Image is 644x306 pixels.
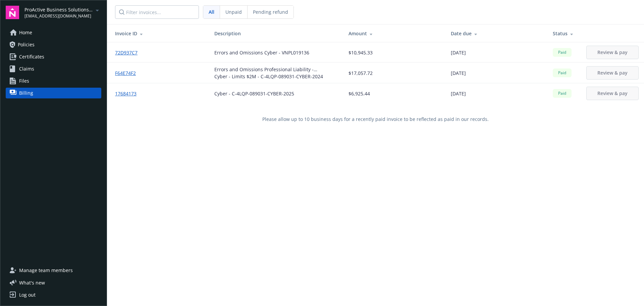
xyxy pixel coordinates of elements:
a: Home [6,27,101,38]
a: Files [6,76,101,86]
div: Date due [451,30,542,37]
div: Log out [19,290,36,300]
span: All [209,8,214,15]
span: [DATE] [451,49,466,56]
a: 17684173 [115,90,142,97]
div: Amount [348,30,440,37]
span: Paid [555,49,569,55]
button: Review & pay [586,66,639,80]
div: Cyber - Limits $2M - C-4LQP-089031-CYBER-2024 [214,73,338,80]
span: Files [19,76,29,86]
span: Billing [19,88,33,98]
span: Policies [18,39,35,50]
span: Review & pay [597,49,628,55]
span: $17,057.72 [348,70,373,77]
button: What's new [6,279,56,286]
span: Manage team members [19,265,73,276]
button: Review & pay [586,46,639,59]
input: Filter invoices... [115,5,199,19]
span: Claims [19,63,34,74]
a: Billing [6,88,101,98]
a: Policies [6,39,101,50]
a: Certificates [6,51,101,62]
a: arrowDropDown [93,6,101,14]
a: 72D937C7 [115,49,143,56]
span: ProActive Business Solutions, Inc. [24,6,93,13]
button: Review & pay [586,87,639,100]
span: Pending refund [253,8,288,15]
a: Claims [6,63,101,74]
span: $10,945.33 [348,49,373,56]
div: Errors and Omissions Cyber - VNPL019136 [214,49,309,56]
a: Manage team members [6,265,101,276]
span: Certificates [19,51,44,62]
span: Review & pay [597,90,628,96]
button: ProActive Business Solutions, Inc.[EMAIL_ADDRESS][DOMAIN_NAME]arrowDropDown [24,6,101,19]
div: Description [214,30,338,37]
span: Unpaid [225,8,242,15]
span: [EMAIL_ADDRESS][DOMAIN_NAME] [24,13,93,19]
span: Paid [555,70,569,76]
span: What ' s new [19,279,45,286]
span: $6,925.44 [348,90,370,97]
div: Cyber - C-4LQP-089031-CYBER-2025 [214,90,294,97]
span: [DATE] [451,70,466,77]
img: navigator-logo.svg [6,6,19,19]
span: [DATE] [451,90,466,97]
span: Home [19,27,32,38]
div: Please allow up to 10 business days for a recently paid invoice to be reflected as paid in our re... [107,103,644,135]
div: Invoice ID [115,30,204,37]
div: Status [553,30,576,37]
span: Paid [555,90,569,96]
span: Review & pay [597,70,628,76]
div: Errors and Omissions Professional Liability - VNPL016276 [214,66,338,73]
a: F64E74F2 [115,70,141,77]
